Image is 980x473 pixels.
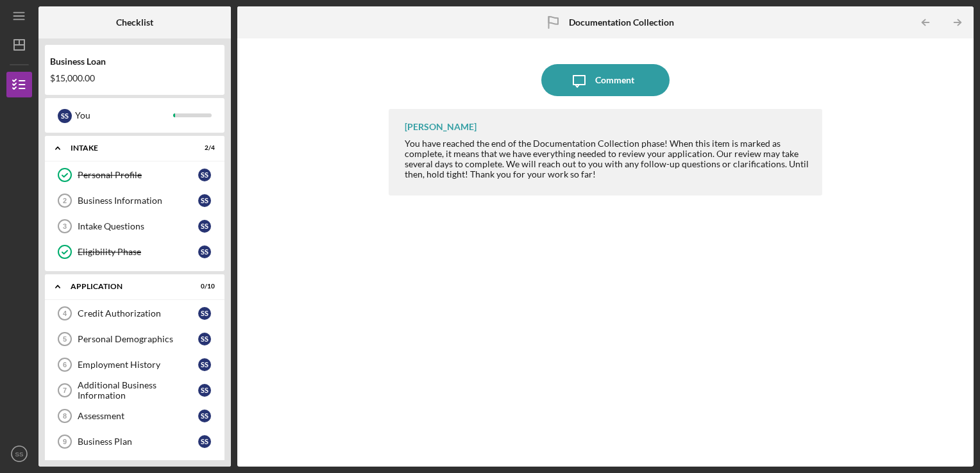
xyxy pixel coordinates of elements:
a: 8AssessmentSS [51,403,218,429]
text: SS [15,451,24,458]
a: 9Business PlanSS [51,429,218,454]
div: S S [198,307,211,320]
div: Additional Business Information [78,380,198,401]
b: Documentation Collection [569,17,674,28]
div: Business Information [78,195,198,206]
div: Business Loan [50,56,219,67]
div: Personal Profile [78,170,198,180]
tspan: 5 [63,335,67,343]
tspan: 9 [63,438,67,445]
div: You have reached the end of the Documentation Collection phase! When this item is marked as compl... [405,138,810,179]
div: Comment [595,64,634,96]
tspan: 8 [63,412,67,420]
div: S S [198,410,211,422]
a: 4Credit AuthorizationSS [51,301,218,326]
tspan: 2 [63,197,67,204]
b: Checklist [116,17,153,28]
a: 6Employment HistorySS [51,352,218,378]
button: SS [6,441,32,467]
tspan: 6 [63,361,67,369]
div: Intake [71,144,183,152]
tspan: 7 [63,386,67,394]
div: S S [58,109,72,123]
a: 2Business InformationSS [51,188,218,213]
div: 0 / 10 [192,283,215,290]
div: Business Plan [78,436,198,447]
div: S S [198,358,211,371]
a: 7Additional Business InformationSS [51,378,218,403]
div: Credit Authorization [78,308,198,319]
div: Eligibility Phase [78,247,198,257]
a: Eligibility PhaseSS [51,239,218,265]
div: S S [198,333,211,345]
a: 5Personal DemographicsSS [51,326,218,352]
a: Personal ProfileSS [51,162,218,188]
tspan: 4 [63,310,67,317]
div: S S [198,245,211,258]
div: S S [198,194,211,207]
div: S S [198,384,211,397]
div: S S [198,169,211,181]
div: Employment History [78,360,198,370]
div: Intake Questions [78,221,198,231]
button: Comment [541,64,670,96]
div: S S [198,435,211,448]
div: 2 / 4 [192,144,215,152]
div: S S [198,220,211,233]
div: [PERSON_NAME] [405,122,477,132]
div: $15,000.00 [50,73,219,83]
a: 3Intake QuestionsSS [51,213,218,239]
div: Assessment [78,411,198,421]
div: You [75,104,173,126]
tspan: 3 [63,222,67,230]
div: Application [71,283,183,290]
div: Personal Demographics [78,334,198,344]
